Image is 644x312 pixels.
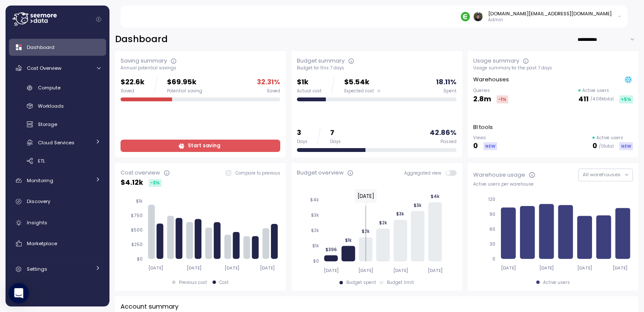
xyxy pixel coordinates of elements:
[115,33,168,46] h2: Dashboard
[121,77,144,88] p: $22.6k
[473,94,491,105] p: 2.8m
[362,229,370,234] tspan: $2k
[297,88,322,94] div: Actual cost
[488,10,612,17] div: [DOMAIN_NAME][EMAIL_ADDRESS][DOMAIN_NAME]
[583,171,621,178] span: All warehouses
[324,268,339,273] tspan: [DATE]
[121,169,160,177] div: Cost overview
[488,17,612,23] p: Admin
[483,142,497,150] div: NEW
[539,265,554,271] tspan: [DATE]
[121,88,144,94] div: Saved
[149,179,161,187] div: -2 %
[474,12,483,21] img: 8a667c340b96c72f6b400081a025948b
[27,240,57,247] span: Marketplace
[357,192,374,200] text: [DATE]
[136,198,143,204] tspan: $1k
[330,139,341,145] div: Days
[121,302,178,312] p: Account summary
[596,135,623,141] p: Active users
[9,261,106,278] a: Settings
[473,88,508,94] p: Queries
[461,12,470,21] img: 689adfd76a9d17b9213495f1.PNG
[131,242,143,247] tspan: $250
[396,211,404,217] tspan: $3k
[578,169,633,181] button: All warehouses
[260,265,275,271] tspan: [DATE]
[379,220,387,226] tspan: $2k
[297,57,345,65] div: Budget summary
[179,280,207,286] div: Previous cost
[38,157,45,164] span: ETL
[473,140,478,152] p: 0
[440,139,457,145] div: Passed
[497,95,508,103] div: -1 %
[121,57,167,65] div: Saving summary
[297,169,344,177] div: Budget overview
[9,99,106,113] a: Workloads
[613,265,628,271] tspan: [DATE]
[489,212,495,217] tspan: 90
[473,181,633,187] div: Active users per warehouse
[38,84,60,91] span: Compute
[473,65,633,71] div: Usage summary for the past 7 days
[330,127,341,139] p: 7
[488,197,495,202] tspan: 120
[473,75,509,84] p: Warehouses
[297,127,308,139] p: 3
[436,77,457,88] p: 18.11 %
[473,171,525,179] div: Warehouse usage
[9,235,106,252] a: Marketplace
[121,140,280,152] a: Start saving
[9,283,29,303] div: Open Intercom Messenger
[344,88,374,94] span: Expected cost
[578,94,589,105] p: 411
[313,258,319,264] tspan: $0
[297,77,322,88] p: $1k
[219,280,229,286] div: Cost
[325,247,336,252] tspan: $396
[148,265,163,271] tspan: [DATE]
[9,193,106,210] a: Discovery
[187,265,201,271] tspan: [DATE]
[27,44,55,51] span: Dashboard
[188,140,220,152] span: Start saving
[619,95,633,103] div: +5 %
[443,88,457,94] div: Spent
[27,177,53,184] span: Monitoring
[473,123,493,132] p: BI tools
[404,170,446,176] span: Aggregated view
[9,214,106,231] a: Insights
[582,88,609,94] p: Active users
[311,212,319,218] tspan: $3k
[490,241,495,247] tspan: 30
[121,65,280,71] div: Annual potential savings
[431,194,440,199] tspan: $4k
[9,172,106,189] a: Monitoring
[387,280,414,286] div: Budget limit
[543,280,570,286] div: Active users
[489,226,495,232] tspan: 60
[93,16,104,23] button: Collapse navigation
[137,256,143,262] tspan: $0
[131,227,143,233] tspan: $500
[311,228,319,233] tspan: $2k
[310,197,319,203] tspan: $4k
[38,139,75,146] span: Cloud Services
[225,265,240,271] tspan: [DATE]
[473,57,519,65] div: Usage summary
[167,77,202,88] p: $69.95k
[236,170,280,176] p: Compare to previous
[346,280,376,286] div: Budget spent
[344,77,380,88] p: $5.54k
[428,268,443,273] tspan: [DATE]
[492,256,495,262] tspan: 0
[167,88,202,94] div: Potential saving
[27,198,50,205] span: Discovery
[131,213,143,218] tspan: $750
[27,266,47,272] span: Settings
[9,117,106,132] a: Storage
[619,142,633,150] div: NEW
[27,219,47,226] span: Insights
[121,177,143,189] p: $ 4.12k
